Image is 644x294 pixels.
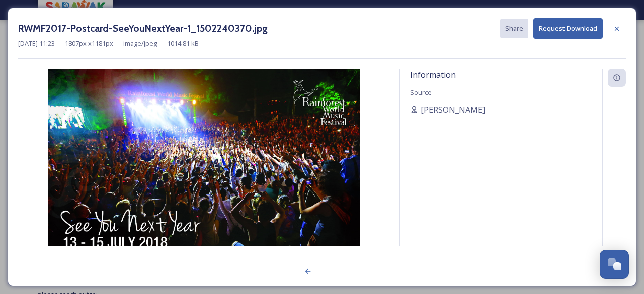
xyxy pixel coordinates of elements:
[421,104,485,116] span: [PERSON_NAME]
[533,18,603,39] button: Request Download
[65,39,113,48] span: 1807 px x 1181 px
[600,250,629,279] button: Open Chat
[500,19,528,38] button: Share
[410,88,432,97] span: Source
[410,69,456,80] span: Information
[123,39,157,48] span: image/jpeg
[18,69,389,272] img: RWMF2017-Postcard-SeeYouNextYear-1_1502240370.jpg
[18,21,268,36] h3: RWMF2017-Postcard-SeeYouNextYear-1_1502240370.jpg
[167,39,199,48] span: 1014.81 kB
[18,39,55,48] span: [DATE] 11:23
